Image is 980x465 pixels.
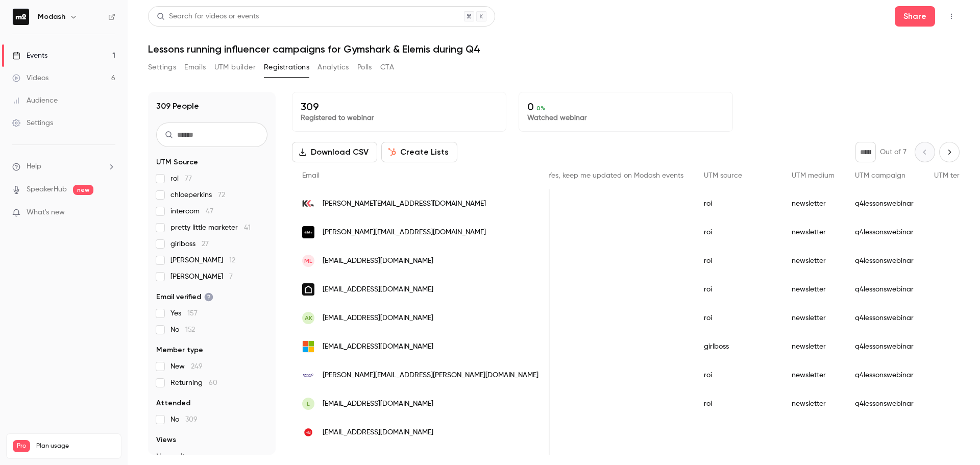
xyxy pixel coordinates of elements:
div: roi [694,389,781,418]
div: roi [694,361,781,389]
div: q4lessonswebinar [845,218,924,247]
span: What's new [27,207,65,218]
span: 27 [202,240,209,248]
button: Analytics [317,59,349,76]
span: intercom [170,206,213,216]
button: CTA [380,59,394,76]
span: Attended [156,398,190,408]
span: New [170,361,203,372]
div: newsletter [781,189,845,218]
button: Emails [184,59,206,76]
button: Share [895,6,935,27]
span: 249 [191,363,203,370]
span: Pro [13,440,30,452]
div: roi [694,218,781,247]
span: 41 [244,224,251,231]
span: No [170,325,195,335]
span: UTM term [934,172,966,179]
img: Modash [13,9,29,25]
span: Returning [170,378,217,388]
h1: Lessons running influencer campaigns for Gymshark & Elemis during Q4 [148,43,960,55]
p: Out of 7 [880,147,906,157]
span: UTM source [704,172,742,179]
div: Events [12,51,47,61]
span: 7 [229,273,233,280]
div: Audience [12,95,58,106]
div: newsletter [781,361,845,389]
span: Email verified [156,292,213,302]
span: ML [304,256,312,265]
span: 77 [185,175,192,182]
span: 72 [218,191,225,199]
span: 60 [209,379,217,386]
span: [PERSON_NAME] [170,272,233,282]
span: 47 [206,208,213,215]
div: newsletter [781,275,845,304]
p: Watched webinar [527,113,724,123]
span: pretty little marketer [170,223,251,233]
span: UTM medium [792,172,835,179]
span: AK [305,313,312,323]
p: 0 [527,101,724,113]
div: roi [694,247,781,275]
span: [PERSON_NAME] [170,255,235,265]
span: [PERSON_NAME][EMAIL_ADDRESS][DOMAIN_NAME] [323,227,486,238]
h1: 309 People [156,100,199,112]
span: girlboss [170,239,209,249]
span: new [73,185,93,195]
div: q4lessonswebinar [845,275,924,304]
div: roi [694,304,781,332]
img: ht-ventures.com [302,226,314,238]
span: [EMAIL_ADDRESS][DOMAIN_NAME] [323,256,433,266]
p: 309 [301,101,498,113]
div: q4lessonswebinar [845,189,924,218]
span: UTM campaign [855,172,905,179]
span: [PERSON_NAME][EMAIL_ADDRESS][PERSON_NAME][DOMAIN_NAME] [323,370,538,381]
div: q4lessonswebinar [845,332,924,361]
div: q4lessonswebinar [845,304,924,332]
div: q4lessonswebinar [845,389,924,418]
iframe: Noticeable Trigger [103,208,115,217]
div: q4lessonswebinar [845,247,924,275]
span: [EMAIL_ADDRESS][DOMAIN_NAME] [323,284,433,295]
button: Create Lists [381,142,457,162]
div: newsletter [781,218,845,247]
div: newsletter [781,389,845,418]
button: Registrations [264,59,309,76]
div: Videos [12,73,48,83]
span: No [170,414,198,425]
span: UTM Source [156,157,198,167]
span: Yes [170,308,198,319]
div: newsletter [781,304,845,332]
button: Polls [357,59,372,76]
a: SpeakerHub [27,184,67,195]
div: newsletter [781,332,845,361]
span: [EMAIL_ADDRESS][DOMAIN_NAME] [323,427,433,438]
img: klikkbar.no [302,198,314,210]
div: q4lessonswebinar [845,361,924,389]
span: [EMAIL_ADDRESS][DOMAIN_NAME] [323,341,433,352]
span: [EMAIL_ADDRESS][DOMAIN_NAME] [323,313,433,324]
div: roi [694,189,781,218]
span: roi [170,174,192,184]
span: 152 [185,326,195,333]
span: [EMAIL_ADDRESS][DOMAIN_NAME] [323,399,433,409]
span: chloeperkins [170,190,225,200]
span: [PERSON_NAME][EMAIL_ADDRESS][DOMAIN_NAME] [323,199,486,209]
span: Email [302,172,320,179]
img: wellneum.net [302,283,314,296]
button: Settings [148,59,176,76]
span: 157 [187,310,198,317]
span: Views [156,435,176,445]
div: roi [694,275,781,304]
div: Settings [12,118,53,128]
p: No results [156,451,267,461]
span: L [307,399,310,408]
span: 309 [185,416,198,423]
h6: Modash [38,12,65,22]
p: Registered to webinar [301,113,498,123]
span: 12 [229,257,235,264]
span: 👈 Yes, keep me updated on Modash events [537,172,683,179]
span: Help [27,161,41,172]
button: Download CSV [292,142,377,162]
